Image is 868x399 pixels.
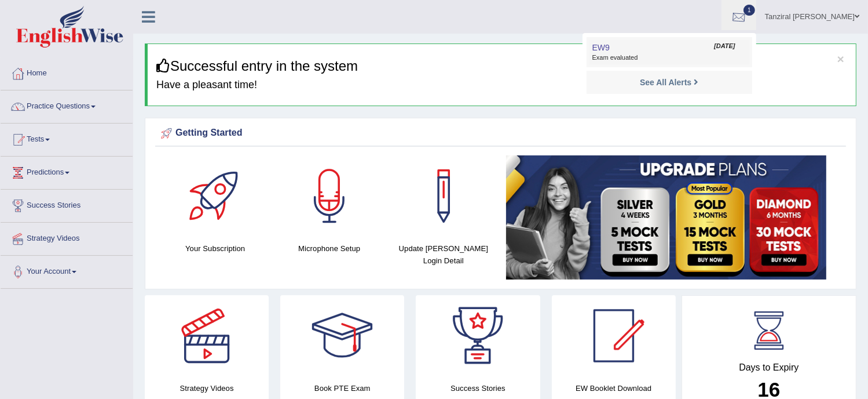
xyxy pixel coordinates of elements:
a: Success Stories [1,190,133,219]
a: Practice Questions [1,90,133,119]
h4: EW Booklet Download [552,382,676,394]
h4: Success Stories [416,382,540,394]
a: Predictions [1,157,133,186]
h4: Book PTE Exam [280,382,404,394]
strong: See All Alerts [640,78,691,87]
a: Home [1,57,133,86]
span: Exam evaluated [592,53,746,63]
div: Getting Started [158,125,843,142]
span: 1 [744,5,755,16]
a: See All Alerts [637,76,701,89]
a: Strategy Videos [1,223,133,252]
a: Tests [1,124,133,153]
a: EW9 [DATE] Exam evaluated [589,40,749,64]
h4: Your Subscription [164,242,266,255]
h4: Update [PERSON_NAME] Login Detail [392,242,495,267]
a: Your Account [1,256,133,285]
span: [DATE] [714,42,735,51]
img: small5.jpg [506,155,826,280]
h4: Microphone Setup [278,242,380,255]
h4: Have a pleasant time! [156,79,847,91]
h4: Strategy Videos [145,382,269,394]
button: × [837,53,844,65]
h4: Days to Expiry [695,362,843,373]
span: EW9 [592,43,610,52]
h3: Successful entry in the system [156,59,847,74]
